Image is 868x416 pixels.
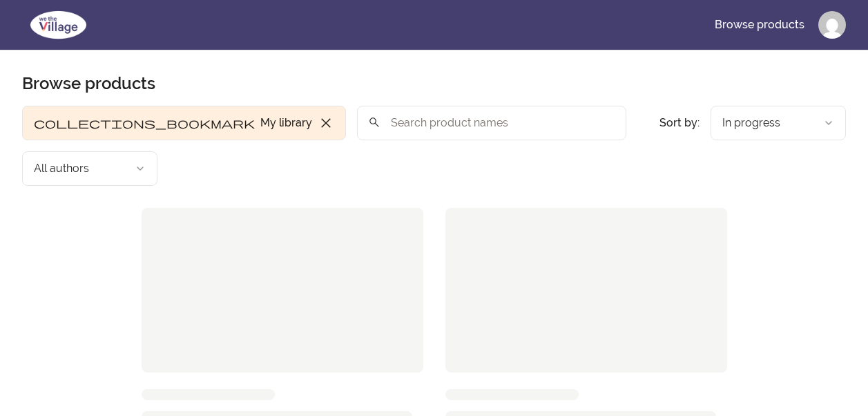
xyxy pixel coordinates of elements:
[711,106,846,140] button: Product sort options
[704,8,846,41] nav: Main
[318,115,334,131] span: close
[368,113,380,132] span: search
[818,11,846,39] img: Profile image for Sandra
[704,8,816,41] a: Browse products
[22,8,95,41] img: We The Village logo
[22,151,157,186] button: Filter by author
[357,106,626,140] input: Search product names
[22,106,346,140] button: Filter by My library
[22,73,155,95] h2: Browse products
[659,116,700,129] span: Sort by:
[34,115,255,131] span: collections_bookmark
